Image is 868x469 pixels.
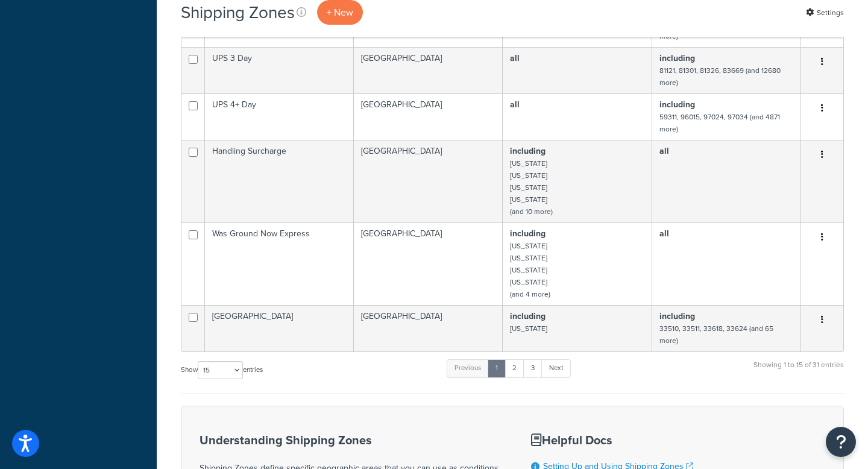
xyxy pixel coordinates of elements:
small: (and 4 more) [510,289,550,300]
small: [US_STATE] [510,170,547,181]
b: including [510,227,546,240]
small: [US_STATE] [510,241,547,251]
b: including [510,145,546,157]
h3: Understanding Shipping Zones [200,433,501,447]
b: all [510,98,520,111]
td: UPS 4+ Day [205,93,354,140]
small: [US_STATE] [510,323,547,334]
small: (and 10 more) [510,206,553,217]
a: 2 [505,359,524,377]
b: including [659,310,695,323]
span: + New [327,5,353,19]
a: Previous [447,359,489,377]
td: [GEOGRAPHIC_DATA] [354,305,503,351]
td: Was Ground Now Express [205,222,354,305]
td: [GEOGRAPHIC_DATA] [205,305,354,351]
a: 3 [523,359,542,377]
h1: Shipping Zones [181,1,295,24]
td: [GEOGRAPHIC_DATA] [354,93,503,140]
b: all [659,227,669,240]
td: [GEOGRAPHIC_DATA] [354,140,503,222]
b: including [659,98,695,111]
b: all [510,52,520,65]
td: [GEOGRAPHIC_DATA] [354,222,503,305]
small: [US_STATE] [510,158,547,169]
td: Handling Surcharge [205,140,354,222]
small: [US_STATE] [510,253,547,263]
h3: Helpful Docs [531,433,759,447]
small: 81121, 81301, 81326, 83669 (and 12680 more) [659,65,781,88]
b: all [659,145,669,157]
div: Showing 1 to 15 of 31 entries [753,358,844,384]
small: [US_STATE] [510,265,547,275]
b: including [659,52,695,65]
button: Open Resource Center [826,427,856,457]
small: [US_STATE] [510,194,547,205]
small: [US_STATE] [510,182,547,193]
td: [GEOGRAPHIC_DATA] [354,47,503,93]
td: UPS 3 Day [205,47,354,93]
a: Settings [806,4,844,21]
b: including [510,310,546,323]
select: Showentries [198,361,243,379]
label: Show entries [181,361,263,379]
a: 1 [488,359,506,377]
small: 33510, 33511, 33618, 33624 (and 65 more) [659,323,773,346]
a: Next [541,359,571,377]
small: [US_STATE] [510,277,547,288]
small: 59311, 96015, 97024, 97034 (and 4871 more) [659,112,780,134]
